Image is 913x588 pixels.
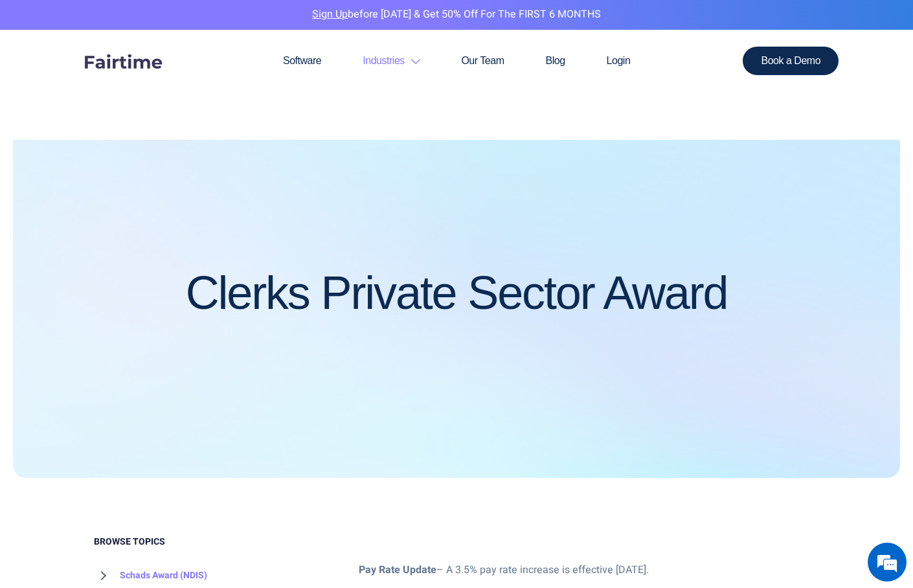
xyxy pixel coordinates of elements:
a: Industries [342,30,440,92]
span: Book a Demo [761,56,820,66]
p: before [DATE] & Get 50% Off for the FIRST 6 MONTHS [10,6,903,23]
a: Book a Demo [743,47,839,75]
h1: Clerks Private Sector Award [186,267,728,319]
p: – A 3.5% pay rate increase is effective [DATE]. [359,562,819,579]
strong: Pay Rate Update [359,562,436,578]
a: Schads Award (NDIS) [94,563,207,588]
a: Blog [525,30,586,92]
a: Our Team [440,30,524,92]
a: Sign Up [312,6,348,22]
a: Software [262,30,342,92]
a: Login [586,30,651,92]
